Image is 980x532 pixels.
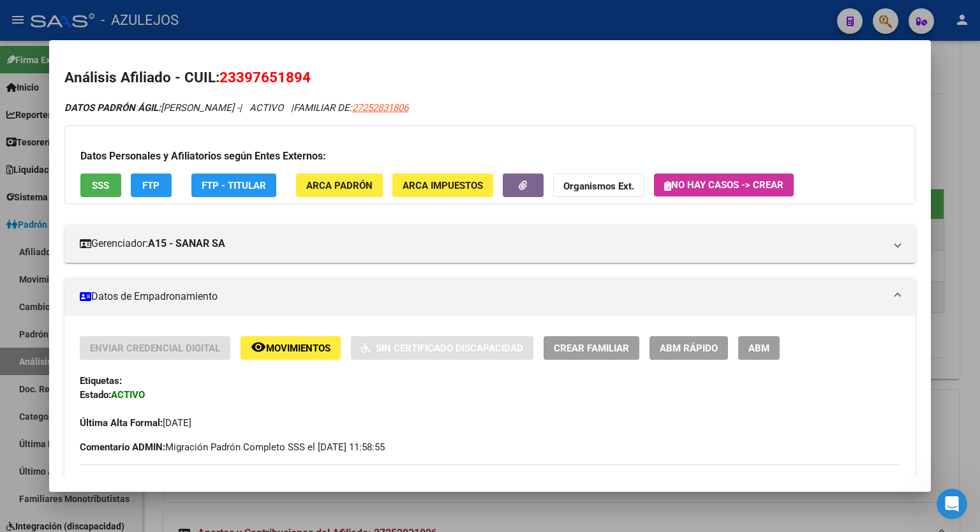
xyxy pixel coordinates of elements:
mat-panel-title: Datos de Empadronamiento [80,289,885,304]
button: FTP - Titular [191,174,276,197]
strong: Última Alta Formal: [80,417,163,429]
span: 27252831806 [352,102,408,114]
button: Sin Certificado Discapacidad [351,336,533,360]
button: ABM Rápido [650,336,728,360]
span: Sin Certificado Discapacidad [376,343,523,354]
mat-panel-title: Gerenciador: [80,236,885,251]
span: Enviar Credencial Digital [90,343,220,354]
iframe: Intercom live chat [937,489,967,519]
i: | ACTIVO | [64,102,408,114]
button: Organismos Ext. [553,174,644,197]
button: ARCA Impuestos [392,174,493,197]
span: FAMILIAR DE: [293,102,408,114]
span: [DATE] [80,417,191,429]
span: ABM [748,343,769,354]
strong: Etiquetas: [80,375,122,387]
span: SSS [92,180,109,191]
strong: Organismos Ext. [563,181,634,192]
strong: ACTIVO [111,389,145,401]
span: [PERSON_NAME] - [64,102,239,114]
span: Migración Padrón Completo SSS el [DATE] 11:58:55 [80,440,385,454]
button: Movimientos [241,336,341,360]
span: FTP [142,180,160,191]
span: ARCA Padrón [306,180,373,191]
button: No hay casos -> Crear [654,174,794,196]
span: FTP - Titular [202,180,266,191]
mat-expansion-panel-header: Datos de Empadronamiento [64,277,916,316]
strong: DATOS PADRÓN ÁGIL: [64,102,161,114]
button: Crear Familiar [544,336,639,360]
span: ABM Rápido [660,343,718,354]
button: SSS [80,174,121,197]
button: Enviar Credencial Digital [80,336,230,360]
strong: Comentario ADMIN: [80,441,165,453]
span: Crear Familiar [554,343,629,354]
h3: Datos Personales y Afiliatorios según Entes Externos: [80,149,900,164]
mat-icon: remove_red_eye [251,339,266,355]
h2: Análisis Afiliado - CUIL: [64,67,916,89]
strong: Estado: [80,389,111,401]
button: ABM [738,336,780,360]
span: Movimientos [266,343,330,354]
span: ARCA Impuestos [403,180,483,191]
button: FTP [131,174,172,197]
mat-expansion-panel-header: Gerenciador:A15 - SANAR SA [64,225,916,263]
strong: A15 - SANAR SA [148,236,225,251]
span: 23397651894 [219,69,311,85]
h3: DATOS DEL AFILIADO [80,476,900,490]
button: ARCA Padrón [296,174,383,197]
span: No hay casos -> Crear [664,179,783,191]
